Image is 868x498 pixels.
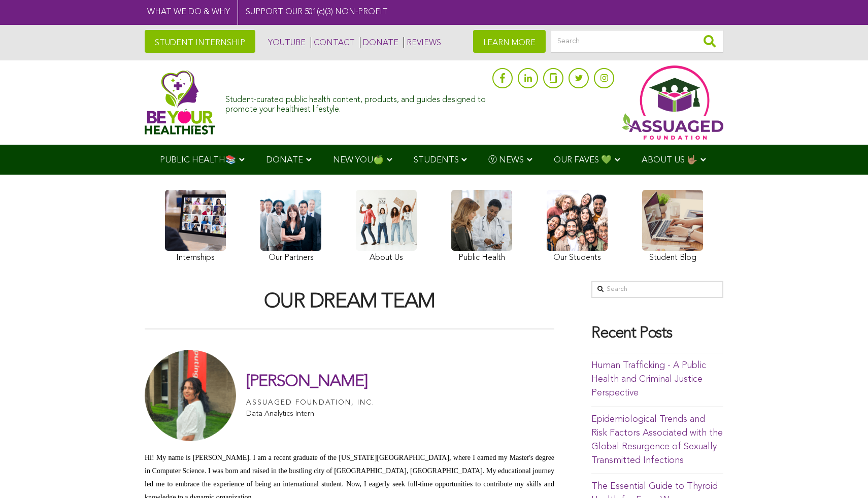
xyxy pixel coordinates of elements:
input: Search [591,281,723,298]
img: glassdoor [550,73,557,83]
iframe: Chat Widget [817,449,868,498]
a: YOUTUBE [265,37,306,48]
a: STUDENT INTERNSHIP [145,30,255,53]
p: Data Analytics Intern [246,410,375,417]
h4: Recent Posts [591,325,723,343]
a: Human Trafficking - A Public Health and Criminal Justice Perspective [591,361,706,397]
img: Assuaged [145,70,215,135]
a: CONTACT [311,37,355,48]
div: Assuaged Foundation, Inc. [246,396,375,409]
span: NEW YOU🍏 [333,156,384,164]
input: Search [551,30,723,53]
span: STUDENTS [414,156,459,164]
h1: OUR DREAM TEAM [145,291,554,313]
a: LEARN MORE [473,30,546,53]
span: Ⓥ NEWS [488,156,524,164]
span: DONATE [266,156,303,164]
span: OUR FAVES 💚 [554,156,612,164]
img: Assuaged App [622,65,723,140]
a: Epidemiological Trends and Risk Factors Associated with the Global Resurgence of Sexually Transmi... [591,415,723,465]
a: DONATE [360,37,398,48]
div: Navigation Menu [145,145,723,175]
div: Student-curated public health content, products, and guides designed to promote your healthiest l... [225,90,487,115]
a: REVIEWS [404,37,441,48]
img: Krishna-Moukthika-Rentala-Data-Analyst [145,350,236,441]
span: PUBLIC HEALTH📚 [160,156,236,164]
span: ABOUT US 🤟🏽 [642,156,697,164]
h1: [PERSON_NAME] [246,373,375,391]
